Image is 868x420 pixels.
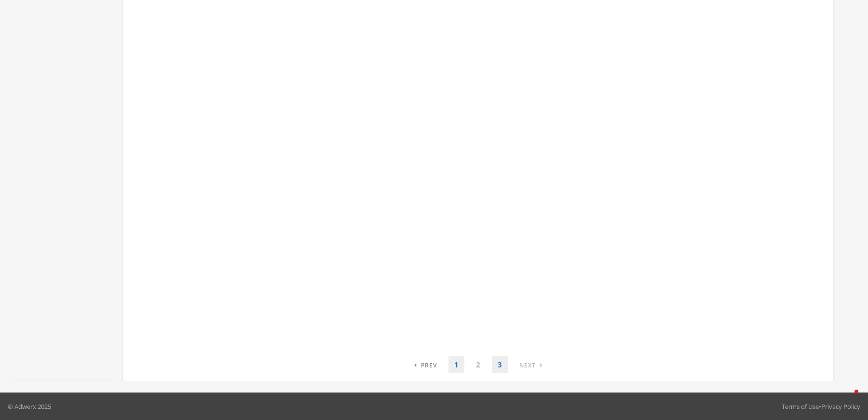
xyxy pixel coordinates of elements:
a: 2 [470,356,486,373]
iframe: Intercom live chat [835,387,858,410]
a: 1 [448,356,464,373]
a: 3 [492,356,508,373]
a: Privacy Policy [821,402,860,411]
nav: pagination [408,356,548,373]
span: › [540,360,542,369]
div: • [782,402,860,411]
p: © Adwerx 2025 [8,402,51,411]
a: Terms of Use [782,402,819,411]
a: Next [514,356,548,373]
